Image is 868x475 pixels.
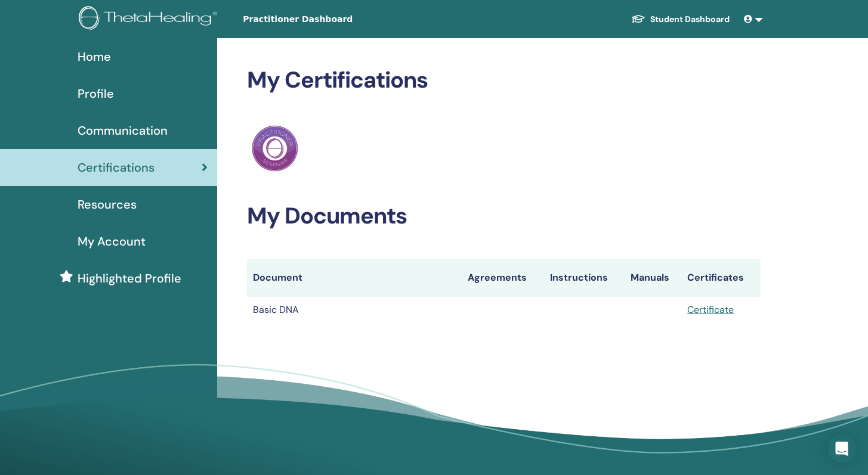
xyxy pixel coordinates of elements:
[247,259,462,297] th: Document
[247,67,761,94] h2: My Certifications
[544,259,625,297] th: Instructions
[78,159,155,176] span: Certifications
[78,48,111,66] span: Home
[622,8,739,30] a: Student Dashboard
[78,195,137,213] span: Resources
[247,297,462,323] td: Basic DNA
[79,6,221,33] img: logo.png
[631,14,645,24] img: graduation-cap-white.svg
[78,122,168,139] span: Communication
[827,434,856,463] div: Open Intercom Messenger
[687,303,734,316] a: Certificate
[247,203,761,230] h2: My Documents
[252,125,298,172] img: Practitioner
[681,259,761,297] th: Certificates
[462,259,544,297] th: Agreements
[78,269,181,287] span: Highlighted Profile
[78,85,114,103] span: Profile
[625,259,681,297] th: Manuals
[243,13,422,26] span: Practitioner Dashboard
[78,232,146,250] span: My Account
